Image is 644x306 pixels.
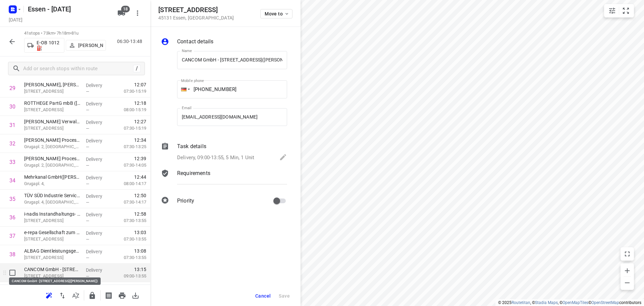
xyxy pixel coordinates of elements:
button: Map settings [605,4,619,17]
p: Grugapl. 4, [24,180,80,187]
p: 07:30-13:55 [113,236,146,243]
p: [PERSON_NAME] Process & Power GmbH([PERSON_NAME]) [24,155,80,162]
p: Contact details [177,38,213,46]
div: 35 [9,196,15,202]
p: 07:30-13:55 [113,254,146,261]
p: Grugapl. 4, [GEOGRAPHIC_DATA] [24,199,80,206]
div: / [133,65,141,72]
p: CANCOM GmbH - [STREET_ADDRESS]([PERSON_NAME]) [24,266,80,273]
a: Routetitan [512,300,530,305]
a: Stadia Maps [535,300,558,305]
p: 45131 Essen , [GEOGRAPHIC_DATA] [158,15,234,20]
p: Priority [177,197,194,205]
p: Delivery [86,156,111,163]
div: Requirements [161,169,287,189]
p: Delivery [86,82,111,89]
span: 18 [121,6,130,12]
p: 07:30-13:25 [113,143,146,150]
span: Reoptimize route [42,292,56,298]
p: E-OB 1012⛽️ [37,40,61,51]
button: Move to [260,9,292,18]
p: Van Leeuwen Process & Power GmbH(Doris Marcinkowski) [24,137,80,143]
p: ALBAG Dientleistungsgesellschaft für die Wohnwirtschaft mbH(Petra Hackmann) [24,248,80,254]
p: [STREET_ADDRESS] [24,125,80,132]
p: Grugapl. 2, [GEOGRAPHIC_DATA] [24,143,80,150]
span: Download route [129,292,142,298]
a: OpenMapTiles [562,300,588,305]
p: 08:00-15:19 [113,106,146,113]
p: [STREET_ADDRESS] [24,254,80,261]
button: Cancel [253,290,273,302]
p: i-nadis Instandhaltungs- und Naturalersatzdisposition GmbH(Petra Hackmann) [24,211,80,217]
div: Contact details [161,38,287,47]
p: Delivery [86,119,111,126]
span: — [86,144,89,149]
div: 31 [9,122,15,128]
p: e-repa Gesellschaft zum Reparaturmanagement mbH(Petra Hackmann) [24,229,80,236]
p: 06:30-13:48 [117,38,145,45]
svg: Edit [279,153,287,161]
p: Mehrkanal GmbH([PERSON_NAME]) [24,174,80,180]
div: 36 [9,214,15,221]
span: 12:07 [134,81,146,88]
span: — [86,163,89,168]
h5: Project date [6,16,25,24]
div: Task detailsDelivery, 09:00-13:55, 5 Min, 1 Unit [161,142,287,163]
span: Print shipping labels [102,292,115,298]
h5: [STREET_ADDRESS] [158,6,234,14]
p: Delivery, 09:00-13:55, 5 Min, 1 Unit [177,154,254,162]
span: — [86,274,89,279]
p: Delivery [86,100,111,107]
div: 34 [9,177,15,184]
span: 12:18 [134,100,146,106]
button: More [131,6,144,20]
p: [STREET_ADDRESS] [24,217,80,224]
p: Task details [177,142,206,150]
span: — [86,200,89,205]
p: Delivery [86,267,111,273]
p: Delivery [86,137,111,144]
span: 12:39 [134,155,146,162]
p: TÜV SÜD Industrie Service GmbH([PERSON_NAME] Klimsch) [24,192,80,199]
p: 07:30-13:55 [113,217,146,224]
div: 38 [9,251,15,258]
p: Requirements [177,169,210,177]
p: 07:30-15:19 [113,88,146,95]
p: 07:30-14:05 [113,162,146,169]
p: Grugapl. 2, [GEOGRAPHIC_DATA] [24,162,80,169]
p: 07:30-14:17 [113,199,146,206]
span: 12:27 [134,118,146,125]
div: 32 [9,140,15,147]
p: [STREET_ADDRESS] [24,273,80,279]
button: [PERSON_NAME] [66,40,106,51]
span: 12:44 [134,174,146,180]
p: [PERSON_NAME] [78,43,103,48]
p: Delivery [86,248,111,255]
button: 18 [115,6,128,20]
span: 13:08 [134,248,146,254]
p: Delivery [86,193,111,200]
span: — [86,255,89,260]
p: Delivery [86,174,111,181]
button: Fit zoom [619,4,633,17]
p: ROTTHEGE PartG mbB (Alexia Pappa) [24,100,80,106]
li: © 2025 , © , © © contributors [498,300,641,305]
div: 33 [9,159,15,165]
div: 29 [9,85,15,91]
label: Mobile phone [181,79,204,83]
input: Add or search stops within route [23,63,133,74]
div: small contained button group [604,4,634,17]
p: 07:30-15:19 [113,125,146,132]
p: 09:00-13:55 [113,273,146,279]
span: Sort by time window [69,292,83,298]
div: 37 [9,233,15,239]
span: Print route [115,292,129,298]
span: 12:34 [134,137,146,143]
span: • [70,31,71,36]
span: — [86,218,89,223]
p: [STREET_ADDRESS] [24,236,80,243]
span: 13:03 [134,229,146,236]
div: Germany: + 49 [177,80,190,98]
p: [STREET_ADDRESS] [24,106,80,113]
p: Delivery [86,230,111,236]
